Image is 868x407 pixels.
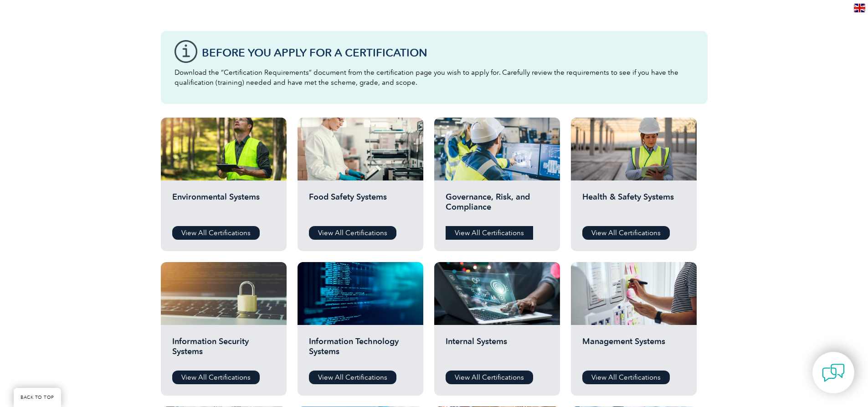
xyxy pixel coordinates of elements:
[582,192,685,219] h2: Health & Safety Systems
[446,226,533,240] a: View All Certifications
[446,336,549,364] h2: Internal Systems
[309,226,396,240] a: View All Certifications
[582,336,685,364] h2: Management Systems
[446,192,549,219] h2: Governance, Risk, and Compliance
[854,4,865,12] img: en
[175,67,694,88] p: Download the “Certification Requirements” document from the certification page you wish to apply ...
[582,226,670,240] a: View All Certifications
[309,371,396,384] a: View All Certifications
[172,371,260,384] a: View All Certifications
[172,192,275,219] h2: Environmental Systems
[582,371,670,384] a: View All Certifications
[172,336,275,364] h2: Information Security Systems
[309,336,412,364] h2: Information Technology Systems
[822,361,845,384] img: contact-chat.png
[14,388,61,407] a: BACK TO TOP
[172,226,260,240] a: View All Certifications
[309,192,412,219] h2: Food Safety Systems
[202,47,694,58] h3: Before You Apply For a Certification
[446,371,533,384] a: View All Certifications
